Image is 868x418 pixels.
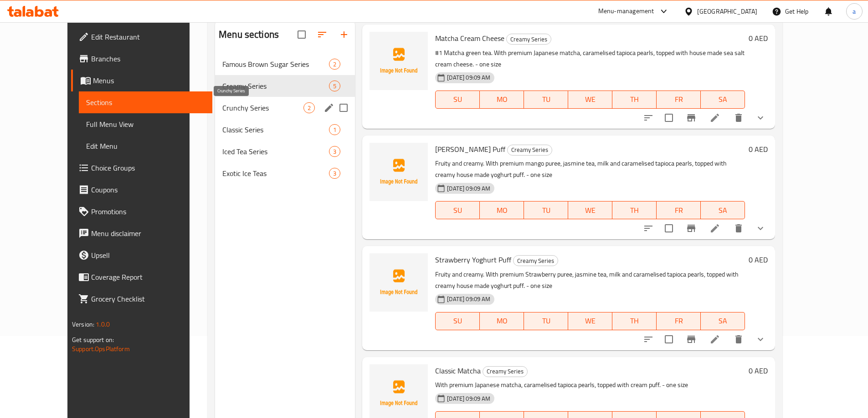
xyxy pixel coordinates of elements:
[513,255,558,266] div: Creamy Series
[750,107,771,129] button: show more
[304,104,314,112] span: 2
[86,119,205,130] span: Full Menu View
[91,162,205,173] span: Choice Groups
[528,314,565,327] span: TU
[435,142,505,156] span: [PERSON_NAME] Puff
[329,146,340,157] div: items
[524,201,568,219] button: TU
[572,314,609,327] span: WE
[322,101,336,115] button: edit
[709,223,720,234] a: Edit menu item
[370,32,428,90] img: Matcha Cream Cheese
[704,93,741,106] span: SA
[333,24,355,45] button: Add section
[657,201,701,219] button: FR
[71,288,212,310] a: Grocery Checklist
[71,201,212,222] a: Promotions
[480,312,524,330] button: MO
[435,253,511,267] span: Strawberry Yoghurt Puff
[528,204,565,217] span: TU
[91,53,205,64] span: Branches
[329,169,340,178] span: 3
[215,141,355,162] div: Iced Tea Series3
[680,107,702,129] button: Branch-specific-item
[71,157,212,179] a: Choice Groups
[443,295,494,303] span: [DATE] 09:09 AM
[435,47,745,70] p: #1 Matcha green tea. With premium Japanese matcha, caramelised tapioca pearls, topped with house ...
[443,73,494,82] span: [DATE] 09:09 AM
[370,143,428,201] img: Mango Yoghurt Puff
[514,256,558,266] span: Creamy Series
[728,328,750,350] button: delete
[660,204,697,217] span: FR
[79,135,212,157] a: Edit Menu
[483,204,520,217] span: MO
[637,328,659,350] button: sort-choices
[709,334,720,345] a: Edit menu item
[750,217,771,239] button: show more
[853,6,856,16] span: a
[659,219,678,238] span: Select to update
[598,6,654,17] div: Menu-management
[91,250,205,261] span: Upsell
[524,91,568,109] button: TU
[71,26,212,48] a: Edit Restaurant
[435,312,480,330] button: SU
[91,206,205,217] span: Promotions
[79,91,212,113] a: Sections
[568,312,612,330] button: WE
[86,97,205,108] span: Sections
[709,112,720,123] a: Edit menu item
[483,366,527,377] span: Creamy Series
[329,126,340,134] span: 1
[435,379,745,391] p: With premium Japanese matcha, caramelised tapioca pearls, topped with cream puff. - one size
[435,158,745,181] p: Fruity and creamy. With premium mango puree, jasmine tea, milk and caramelised tapioca pearls, to...
[483,93,520,106] span: MO
[616,314,653,327] span: TH
[439,93,476,106] span: SU
[657,91,701,109] button: FR
[507,34,551,45] span: Creamy Series
[506,34,551,45] div: Creamy Series
[215,119,355,141] div: Classic Series1
[701,312,745,330] button: SA
[435,31,504,45] span: Matcha Cream Cheese
[86,141,205,151] span: Edit Menu
[507,145,552,156] div: Creamy Series
[572,204,609,217] span: WE
[568,201,612,219] button: WE
[435,91,480,109] button: SU
[659,330,678,349] span: Select to update
[749,253,768,266] h6: 0 AED
[91,293,205,304] span: Grocery Checklist
[215,97,355,119] div: Crunchy Series2edit
[572,93,609,106] span: WE
[222,59,329,70] span: Famous Brown Sugar Series
[72,343,130,355] a: Support.OpsPlatform
[329,60,340,69] span: 2
[222,124,329,135] span: Classic Series
[329,81,340,91] div: items
[568,91,612,109] button: WE
[443,394,494,403] span: [DATE] 09:09 AM
[755,223,766,234] svg: Show Choices
[704,314,741,327] span: SA
[329,168,340,179] div: items
[439,314,476,327] span: SU
[439,204,476,217] span: SU
[755,334,766,345] svg: Show Choices
[435,364,481,378] span: Classic Matcha
[71,179,212,201] a: Coupons
[704,204,741,217] span: SA
[612,312,657,330] button: TH
[222,81,329,91] div: Creamy Series
[680,217,702,239] button: Branch-specific-item
[612,91,657,109] button: TH
[222,102,303,113] span: Crunchy Series
[701,201,745,219] button: SA
[329,59,340,70] div: items
[508,145,552,155] span: Creamy Series
[435,201,480,219] button: SU
[91,272,205,282] span: Coverage Report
